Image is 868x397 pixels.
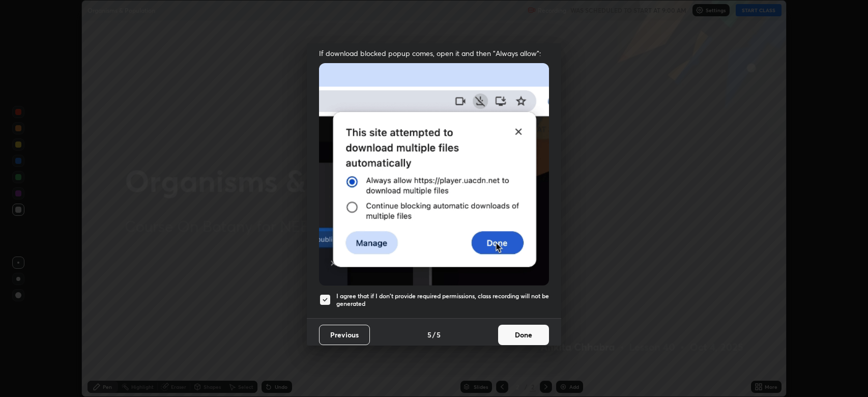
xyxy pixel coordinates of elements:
span: If download blocked popup comes, open it and then "Always allow": [319,48,549,58]
img: downloads-permission-blocked.gif [319,63,549,286]
h4: / [432,329,436,340]
button: Done [498,325,549,345]
button: Previous [319,325,370,345]
h4: 5 [427,329,431,340]
h4: 5 [437,329,441,340]
h5: I agree that if I don't provide required permissions, class recording will not be generated [336,292,549,308]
